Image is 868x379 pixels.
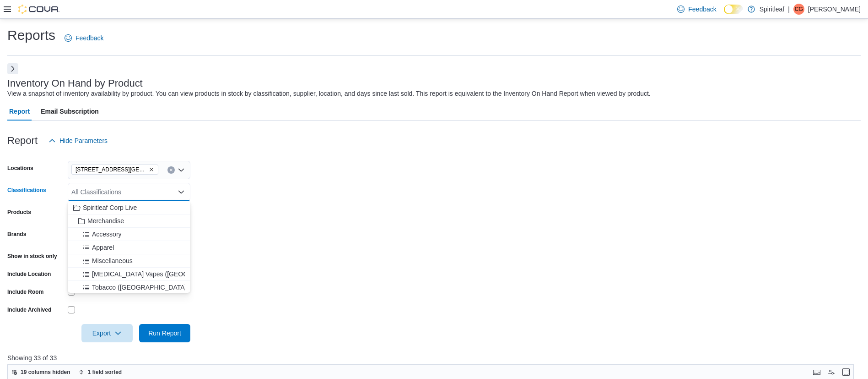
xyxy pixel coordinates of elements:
[139,324,190,342] button: Run Report
[9,102,30,121] span: Report
[88,368,122,376] span: 1 field sorted
[83,203,137,212] span: Spiritleaf Corp Live
[68,228,190,241] button: Accessory
[7,187,46,194] label: Classifications
[7,165,33,172] label: Locations
[7,78,143,89] h3: Inventory On Hand by Product
[7,89,651,99] div: View a snapshot of inventory availability by product. You can view products in stock by classific...
[92,269,236,279] span: [MEDICAL_DATA] Vapes ([GEOGRAPHIC_DATA])
[167,166,175,174] button: Clear input
[75,33,103,43] span: Feedback
[724,5,743,14] input: Dark Mode
[7,26,55,44] h1: Reports
[7,353,863,363] p: Showing 33 of 33
[41,102,99,121] span: Email Subscription
[811,367,822,378] button: Keyboard shortcuts
[18,5,59,14] img: Cova
[68,214,190,228] button: Merchandise
[75,367,126,378] button: 1 field sorted
[7,270,51,278] label: Include Location
[68,268,190,281] button: [MEDICAL_DATA] Vapes ([GEOGRAPHIC_DATA])
[760,4,784,15] p: Spiritleaf
[688,5,716,14] span: Feedback
[92,256,133,265] span: Miscellaneous
[7,63,18,74] button: Next
[61,29,107,47] a: Feedback
[7,306,51,313] label: Include Archived
[841,367,852,378] button: Enter fullscreen
[81,324,133,342] button: Export
[7,209,31,216] label: Products
[178,166,185,174] button: Open list of options
[178,188,185,196] button: Close list of options
[788,4,790,15] p: |
[793,4,804,15] div: Clayton G
[7,231,26,238] label: Brands
[68,241,190,254] button: Apparel
[826,367,837,378] button: Display options
[92,230,122,239] span: Accessory
[795,4,803,15] span: CG
[7,288,43,296] label: Include Room
[68,254,190,268] button: Miscellaneous
[68,201,190,214] button: Spiritleaf Corp Live
[71,165,158,175] span: 567 - Spiritleaf Park Place Blvd (Barrie)
[87,216,124,225] span: Merchandise
[8,367,74,378] button: 19 columns hidden
[21,368,70,376] span: 19 columns hidden
[7,135,38,146] h3: Report
[148,329,181,338] span: Run Report
[87,324,127,342] span: Export
[75,165,147,174] span: [STREET_ADDRESS][GEOGRAPHIC_DATA])
[59,136,108,145] span: Hide Parameters
[92,283,189,292] span: Tobacco ([GEOGRAPHIC_DATA])
[92,243,114,252] span: Apparel
[808,4,861,15] p: [PERSON_NAME]
[45,132,111,150] button: Hide Parameters
[7,253,57,260] label: Show in stock only
[149,167,154,172] button: Remove 567 - Spiritleaf Park Place Blvd (Barrie) from selection in this group
[68,281,190,294] button: Tobacco ([GEOGRAPHIC_DATA])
